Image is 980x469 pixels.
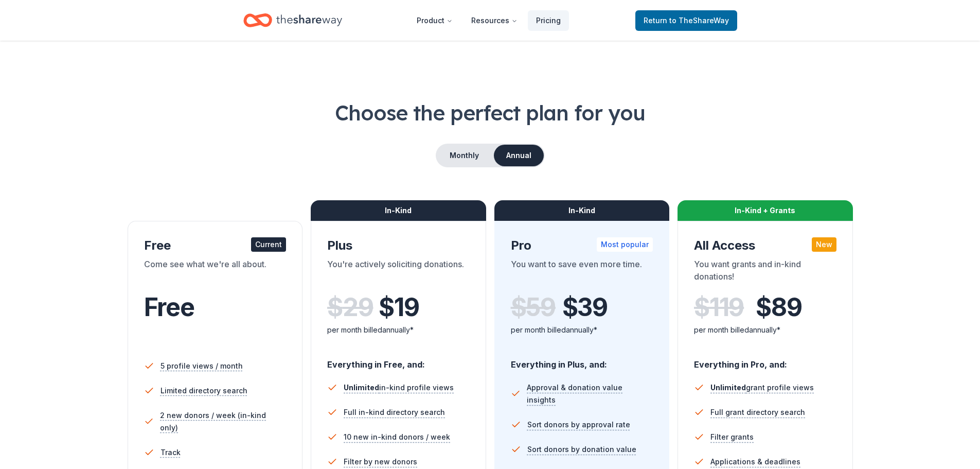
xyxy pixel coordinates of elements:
[527,419,630,431] span: Sort donors by approval rate
[597,237,653,252] div: Most popular
[463,10,526,31] button: Resources
[327,324,470,336] div: per month billed annually*
[694,258,836,287] div: You want grants and in-kind donations!
[344,383,454,392] span: in-kind profile views
[327,258,470,287] div: You're actively soliciting donations.
[756,293,801,322] span: $ 89
[494,200,670,221] div: In-Kind
[41,98,939,127] h1: Choose the perfect plan for you
[251,237,286,252] div: Current
[144,237,287,254] div: Free
[527,381,653,406] span: Approval & donation value insights
[528,10,569,31] a: Pricing
[694,350,836,371] div: Everything in Pro, and:
[635,10,737,31] a: Returnto TheShareWay
[408,8,569,32] nav: Main
[644,14,729,27] span: Return
[511,237,653,254] div: Pro
[311,200,486,221] div: In-Kind
[710,383,814,392] span: grant profile views
[161,360,243,372] span: 5 profile views / month
[344,431,450,443] span: 10 new in-kind donors / week
[379,293,419,322] span: $ 19
[511,258,653,287] div: You want to save even more time.
[678,200,853,221] div: In-Kind + Grants
[527,443,636,456] span: Sort donors by donation value
[710,406,805,419] span: Full grant directory search
[494,145,544,166] button: Annual
[144,292,194,322] span: Free
[408,10,461,31] button: Product
[344,383,379,392] span: Unlimited
[437,145,492,166] button: Monthly
[161,446,181,459] span: Track
[327,350,470,371] div: Everything in Free, and:
[243,8,342,32] a: Home
[710,383,746,392] span: Unlimited
[669,16,729,25] span: to TheShareWay
[710,431,754,443] span: Filter grants
[161,385,247,397] span: Limited directory search
[694,237,836,254] div: All Access
[694,324,836,336] div: per month billed annually*
[710,456,800,468] span: Applications & deadlines
[327,237,470,254] div: Plus
[812,237,836,252] div: New
[344,456,417,468] span: Filter by new donors
[160,409,286,434] span: 2 new donors / week (in-kind only)
[562,293,608,322] span: $ 39
[511,324,653,336] div: per month billed annually*
[511,350,653,371] div: Everything in Plus, and:
[344,406,445,419] span: Full in-kind directory search
[144,258,287,287] div: Come see what we're all about.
